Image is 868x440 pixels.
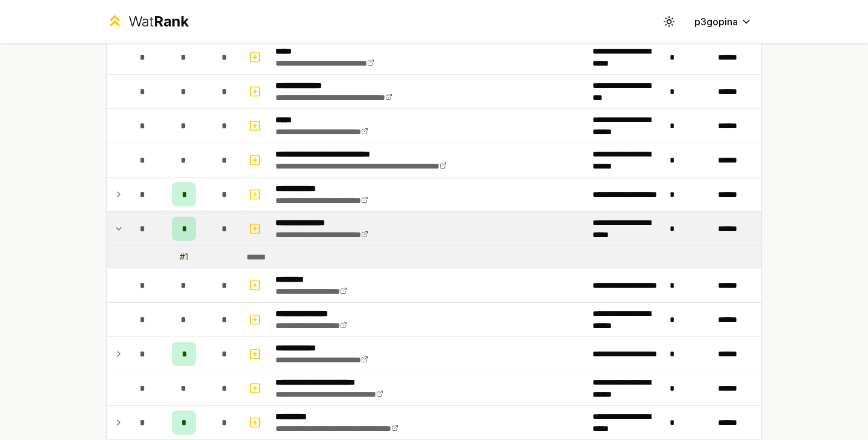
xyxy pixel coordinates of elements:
span: Rank [154,13,189,30]
div: # 1 [180,251,188,263]
div: Wat [128,12,189,31]
span: p3gopina [694,14,738,29]
button: p3gopina [685,11,762,33]
a: WatRank [106,12,189,31]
